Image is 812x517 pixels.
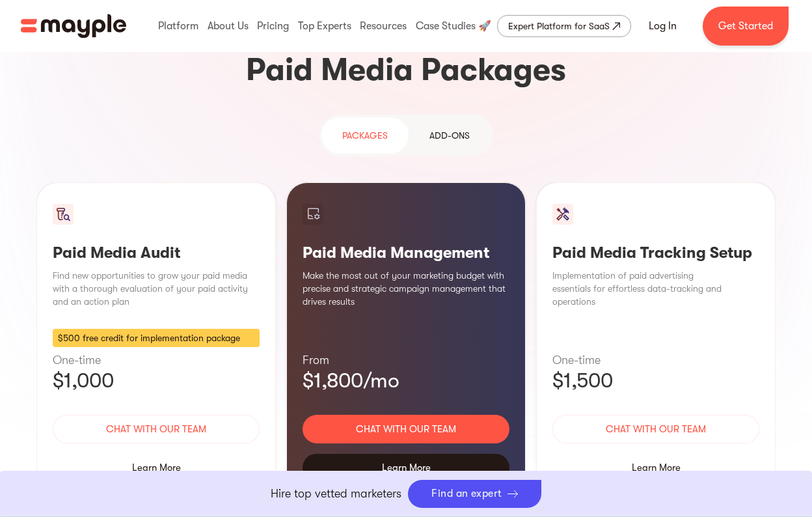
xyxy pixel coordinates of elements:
a: Expert Platform for SaaS [497,15,631,37]
h3: Paid Media Tracking Setup [552,243,759,262]
p: Make the most out of your marketing budget with precise and strategic campaign management that dr... [303,269,509,308]
a: Chat with our team [53,415,260,443]
p: $1,000 [53,368,260,394]
p: Hire top vetted marketers [271,485,401,503]
div: Learn More [552,454,759,481]
p: $1,800/mo [303,368,509,394]
div: Platform [155,5,202,47]
p: Implementation of paid advertising essentials for effortless data-tracking and operations [552,269,759,308]
a: Chat with our team [552,415,759,443]
p: $1,500 [552,368,759,394]
div: Top Experts [295,5,355,47]
div: Find an expert [431,488,502,500]
p: One-time [53,352,260,368]
div: $500 free credit for implementation package [53,329,260,347]
p: One-time [552,352,759,368]
img: Mayple logo [21,14,126,38]
a: Get Started [703,7,789,46]
h3: Paid Media Packages [36,49,776,91]
div: Expert Platform for SaaS [508,18,610,34]
p: Find new opportunities to grow your paid media with a thorough evaluation of your paid activity a... [53,269,260,308]
div: Pricing [254,5,292,47]
div: Resources [357,5,410,47]
p: From [303,352,509,368]
div: PAckages [342,128,388,143]
div: Learn More [53,454,260,481]
a: home [21,14,126,38]
iframe: Chat Widget [578,366,812,517]
div: About Us [204,5,252,47]
div: Add-ons [429,128,470,143]
h3: Paid Media Management [303,243,509,262]
a: Log In [633,10,692,42]
a: Chat with our team [303,415,509,443]
h3: Paid Media Audit [53,243,260,262]
div: Learn More [303,454,509,481]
